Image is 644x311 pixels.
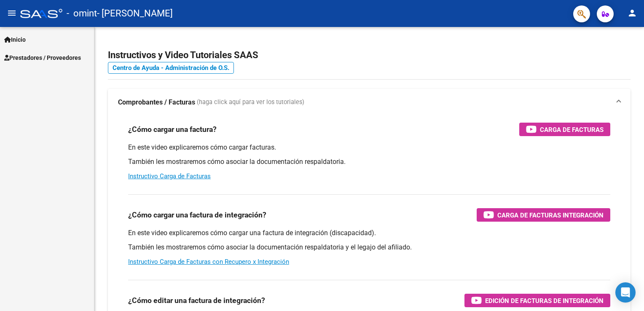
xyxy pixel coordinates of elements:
[7,8,17,18] mat-icon: menu
[128,258,289,265] a: Instructivo Carga de Facturas con Recupero x Integración
[108,89,631,116] mat-expansion-panel-header: Comprobantes / Facturas (haga click aquí para ver los tutoriales)
[128,143,610,152] p: En este video explicaremos cómo cargar facturas.
[627,8,637,18] mat-icon: person
[615,282,636,303] div: Open Intercom Messenger
[128,157,610,166] p: También les mostraremos cómo asociar la documentación respaldatoria.
[128,295,265,306] h3: ¿Cómo editar una factura de integración?
[128,123,217,135] h3: ¿Cómo cargar una factura?
[67,4,97,23] span: - omint
[540,124,604,135] span: Carga de Facturas
[128,228,610,238] p: En este video explicaremos cómo cargar una factura de integración (discapacidad).
[477,208,610,222] button: Carga de Facturas Integración
[197,98,304,107] span: (haga click aquí para ver los tutoriales)
[485,295,604,306] span: Edición de Facturas de integración
[4,35,26,44] span: Inicio
[97,4,173,23] span: - [PERSON_NAME]
[128,209,266,221] h3: ¿Cómo cargar una factura de integración?
[108,47,631,63] h2: Instructivos y Video Tutoriales SAAS
[128,172,211,180] a: Instructivo Carga de Facturas
[108,62,234,74] a: Centro de Ayuda - Administración de O.S.
[497,210,604,220] span: Carga de Facturas Integración
[519,123,610,136] button: Carga de Facturas
[128,243,610,252] p: También les mostraremos cómo asociar la documentación respaldatoria y el legajo del afiliado.
[464,294,610,307] button: Edición de Facturas de integración
[4,53,81,62] span: Prestadores / Proveedores
[118,98,195,107] strong: Comprobantes / Facturas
